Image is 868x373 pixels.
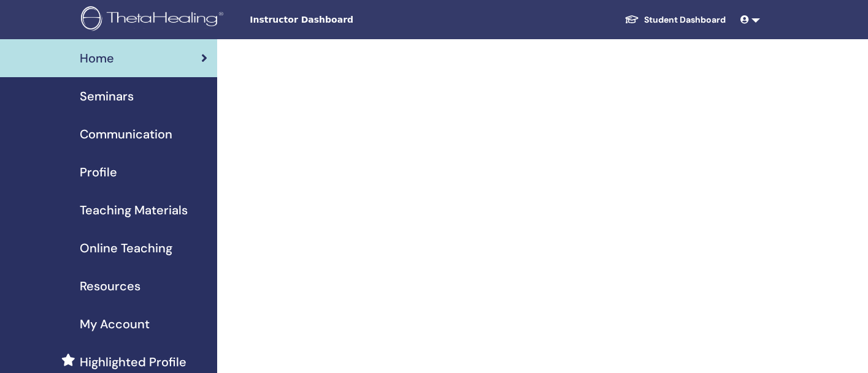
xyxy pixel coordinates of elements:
[80,163,117,181] span: Profile
[80,87,134,105] span: Seminars
[80,239,172,257] span: Online Teaching
[624,14,639,24] img: graduation-cap-white.svg
[80,201,188,219] span: Teaching Materials
[81,6,228,34] img: logo.png
[615,9,735,31] a: Student Dashboard
[80,125,172,143] span: Communication
[80,353,186,371] span: Highlighted Profile
[80,277,140,295] span: Resources
[80,49,114,67] span: Home
[80,315,150,333] span: My Account
[250,13,434,26] span: Instructor Dashboard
